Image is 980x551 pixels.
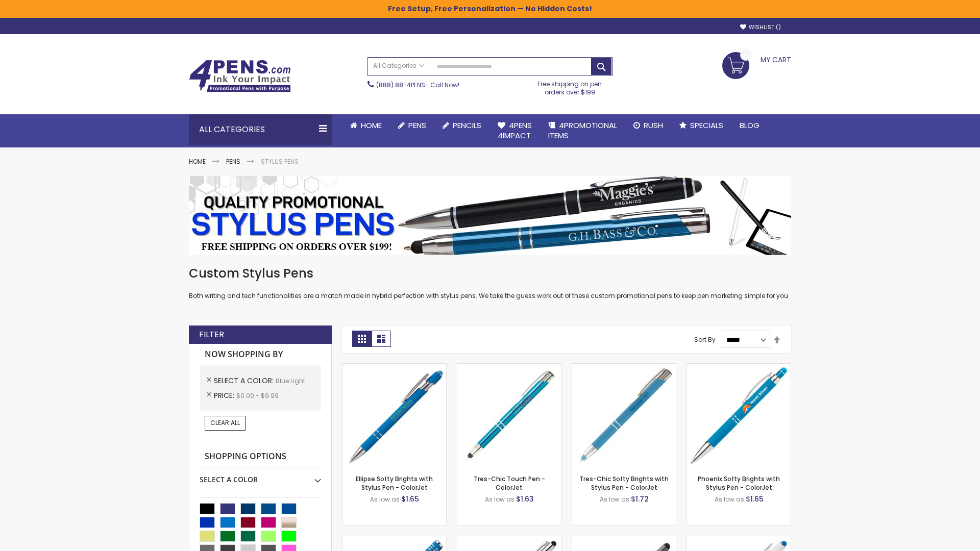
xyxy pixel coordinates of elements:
[189,265,791,282] h1: Custom Stylus Pens
[373,62,424,70] span: All Categories
[489,114,540,147] a: 4Pens4impact
[214,375,276,386] span: Select A Color
[698,474,780,491] a: Phoenix Softy Brights with Stylus Pen - ColorJet
[189,176,791,255] img: Stylus Pens
[474,474,545,491] a: Tres-Chic Touch Pen - ColorJet
[740,23,781,31] a: Wishlist
[631,494,649,504] span: $1.72
[210,418,240,427] span: Clear All
[408,120,426,131] span: Pens
[600,495,629,504] span: As low as
[527,76,613,96] div: Free shipping on pen orders over $199
[579,474,669,491] a: Tres-Chic Softy Brights with Stylus Pen - ColorJet
[361,120,382,131] span: Home
[376,81,425,89] a: (888) 88-4PENS
[644,120,663,131] span: Rush
[457,364,561,467] img: Tres-Chic Touch Pen - ColorJet-Blue - Light
[200,446,321,468] strong: Shopping Options
[352,331,372,347] strong: Grid
[342,114,390,137] a: Home
[276,377,305,385] span: Blue Light
[226,157,240,166] a: Pens
[401,494,419,504] span: $1.65
[715,495,744,504] span: As low as
[572,536,676,544] a: Bowie Softy with Stylus Pen - Laser-Blue Light
[690,120,723,131] span: Specials
[572,364,676,467] img: Tres-Chic Softy Brights with Stylus Pen - ColorJet-Blue - Light
[453,120,481,131] span: Pencils
[376,81,459,89] span: - Call Now!
[434,114,489,137] a: Pencils
[342,364,446,467] img: Ellipse Softy Brights with Stylus Pen - ColorJet-Blue - Light
[200,344,321,365] strong: Now Shopping by
[214,390,236,400] span: Price
[342,363,446,372] a: Ellipse Softy Brights with Stylus Pen - ColorJet-Blue - Light
[625,114,671,137] a: Rush
[189,60,291,92] img: 4Pens Custom Pens and Promotional Products
[457,363,561,372] a: Tres-Chic Touch Pen - ColorJet-Blue - Light
[189,157,206,166] a: Home
[548,120,617,141] span: 4PROMOTIONAL ITEMS
[498,120,532,141] span: 4Pens 4impact
[485,495,514,504] span: As low as
[671,114,731,137] a: Specials
[200,467,321,485] div: Select A Color
[370,495,400,504] span: As low as
[694,335,716,344] label: Sort By
[687,364,791,467] img: Phoenix Softy Brights with Stylus Pen - ColorJet-Blue - Light
[205,416,246,430] a: Clear All
[189,114,332,145] div: All Categories
[516,494,534,504] span: $1.63
[356,474,433,491] a: Ellipse Softy Brights with Stylus Pen - ColorJet
[457,536,561,544] a: Tres-Chic with Stylus Metal Pen - LaserMax-Blue - Light
[390,114,434,137] a: Pens
[189,265,791,300] div: Both writing and tech functionalities are a match made in hybrid perfection with stylus pens. We ...
[572,363,676,372] a: Tres-Chic Softy Brights with Stylus Pen - ColorJet-Blue - Light
[199,329,224,340] strong: Filter
[342,536,446,544] a: Marin Softy Stylus Pen - ColorJet Imprint-Blue - Light
[746,494,764,504] span: $1.65
[540,114,625,147] a: 4PROMOTIONALITEMS
[687,363,791,372] a: Phoenix Softy Brights with Stylus Pen - ColorJet-Blue - Light
[368,58,429,74] a: All Categories
[236,391,279,400] span: $0.00 - $9.99
[261,157,299,166] strong: Stylus Pens
[687,536,791,544] a: Ellipse Softy White Barrel Metal Pen with Stylus Pen - ColorJet-Blue - Light
[740,120,759,131] span: Blog
[731,114,768,137] a: Blog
